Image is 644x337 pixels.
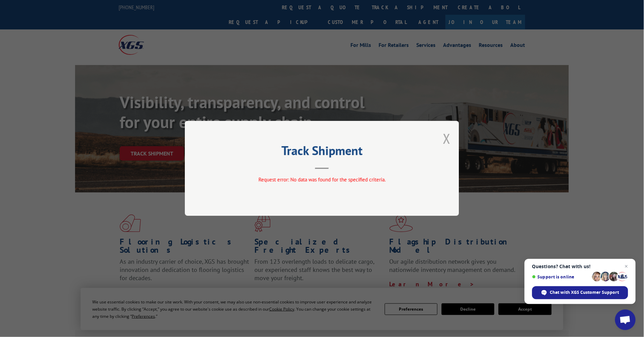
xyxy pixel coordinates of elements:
[259,177,386,183] span: Request error: No data was found for the specified criteria.
[550,289,619,296] span: Chat with XGS Customer Support
[532,286,628,299] span: Chat with XGS Customer Support
[219,146,425,159] h2: Track Shipment
[615,310,636,330] a: Open chat
[532,264,628,269] span: Questions? Chat with us!
[443,129,451,148] button: Close modal
[532,274,590,279] span: Support is online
